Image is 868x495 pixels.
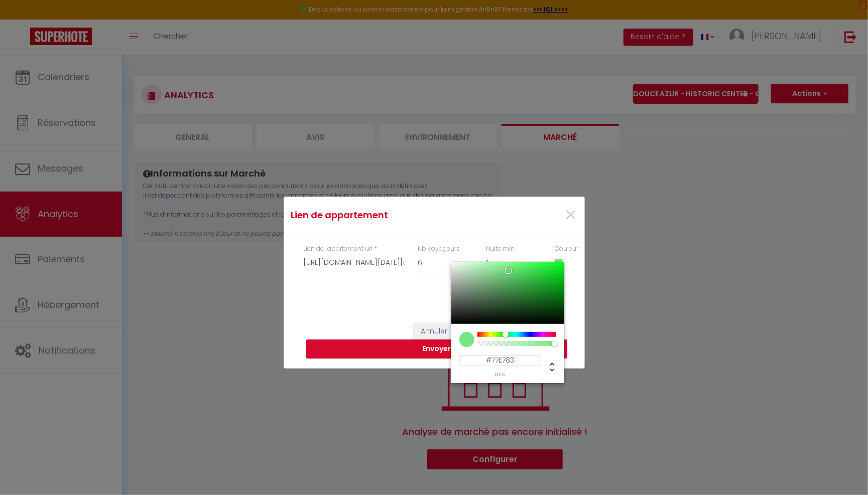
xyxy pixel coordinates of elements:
[565,205,577,226] button: Close
[291,208,477,222] h4: Lien de appartement
[486,244,515,254] label: Nuits min
[540,355,556,377] div: Change another color definition
[555,244,578,254] label: Couleur
[306,340,567,359] button: Envoyer
[304,244,373,254] label: Lien de l'apartement url
[565,200,577,230] span: ×
[459,372,540,377] span: hex
[459,355,540,366] input: hex
[418,244,460,254] label: Nb voyageurs
[413,323,455,340] button: Annuler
